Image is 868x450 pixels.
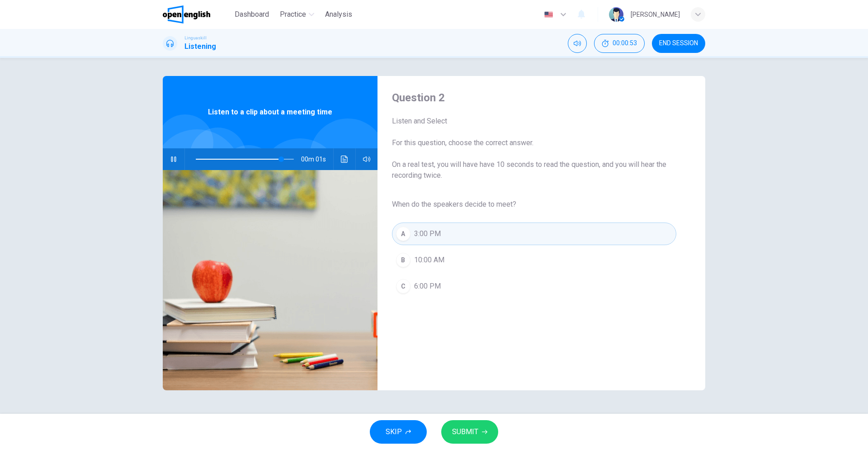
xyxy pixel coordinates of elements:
button: A3:00 PM [392,223,676,245]
button: B10:00 AM [392,249,676,271]
button: SUBMIT [441,420,498,444]
img: en [543,11,554,18]
span: For this question, choose the correct answer. [392,137,676,148]
button: Practice [276,6,318,23]
a: OpenEnglish logo [163,5,231,24]
span: 00:00:53 [613,40,637,47]
span: SUBMIT [452,426,478,438]
button: 00:00:53 [594,34,645,53]
span: 00m 01s [301,148,333,170]
h1: Listening [184,41,216,52]
button: C6:00 PM [392,275,676,298]
div: B [396,253,410,267]
h4: Question 2 [392,90,676,105]
span: Practice [280,9,306,20]
span: 10:00 AM [414,255,444,265]
div: Mute [568,34,587,53]
div: A [396,227,410,241]
div: Hide [594,34,645,53]
img: OpenEnglish logo [163,5,210,24]
button: Analysis [321,6,356,23]
span: Analysis [325,9,352,20]
span: END SESSION [659,40,698,47]
span: 6:00 PM [414,281,441,292]
span: Dashboard [235,9,269,20]
button: Dashboard [231,6,273,23]
span: On a real test, you will have have 10 seconds to read the question, and you will hear the recordi... [392,159,676,181]
button: END SESSION [652,34,705,53]
span: 3:00 PM [414,228,441,239]
img: Profile picture [609,7,623,22]
div: C [396,279,410,294]
span: Listen and Select [392,116,676,127]
span: When do the speakers decide to meet? [392,199,676,210]
button: Click to see the audio transcription [337,148,352,170]
button: SKIP [370,420,427,444]
div: [PERSON_NAME] [631,9,680,20]
span: Linguaskill [184,35,207,41]
img: Listen to a clip about a meeting time [163,170,377,390]
span: SKIP [386,426,402,438]
span: Listen to a clip about a meeting time [208,107,332,118]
